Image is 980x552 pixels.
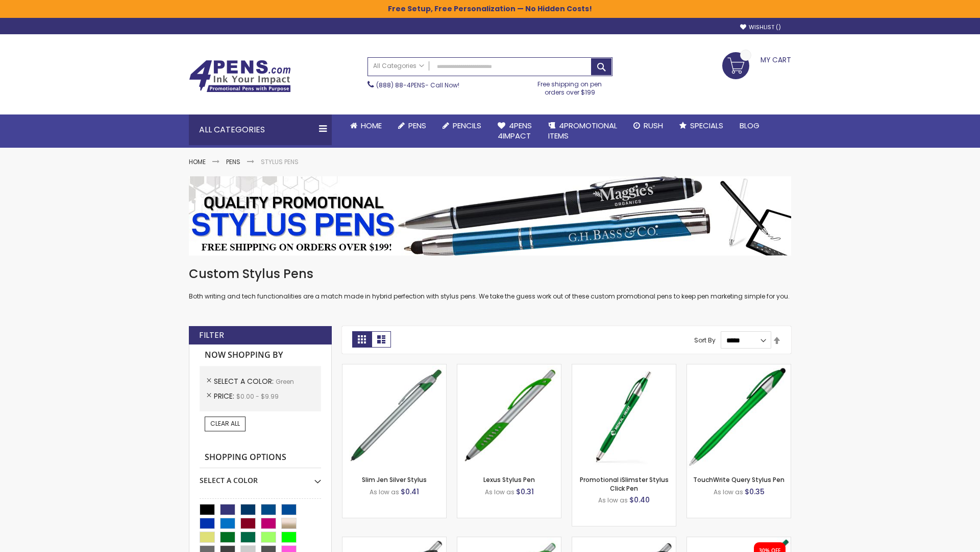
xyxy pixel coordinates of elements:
[489,114,540,148] a: 4Pens4impact
[200,468,321,486] div: Select A Color
[629,495,650,505] span: $0.40
[236,392,279,401] span: $0.00 - $9.99
[214,391,236,401] span: Price
[580,475,669,492] a: Promotional iSlimster Stylus Click Pen
[376,81,459,89] span: - Call Now!
[199,330,224,341] strong: Filter
[342,114,390,137] a: Home
[483,475,535,484] a: Lexus Stylus Pen
[189,176,791,256] img: Stylus Pens
[368,58,429,75] a: All Categories
[687,537,791,545] a: iSlimster II - Full Color-Green
[408,120,426,131] span: Pens
[189,266,791,282] h1: Custom Stylus Pens
[731,114,768,137] a: Blog
[189,266,791,301] div: Both writing and tech functionalities are a match made in hybrid perfection with stylus pens. We ...
[362,475,427,484] a: Slim Jen Silver Stylus
[745,487,765,497] span: $0.35
[352,331,372,348] strong: Grid
[205,417,246,431] a: Clear All
[625,114,671,137] a: Rush
[644,120,663,131] span: Rush
[200,344,321,366] strong: Now Shopping by
[373,62,424,70] span: All Categories
[714,488,743,496] span: As low as
[390,114,434,137] a: Pens
[694,336,716,344] label: Sort By
[740,120,759,131] span: Blog
[210,419,240,428] span: Clear All
[457,364,561,373] a: Lexus Stylus Pen-Green
[690,120,723,131] span: Specials
[453,120,481,131] span: Pencils
[276,377,294,386] span: Green
[457,364,561,468] img: Lexus Stylus Pen-Green
[401,487,419,497] span: $0.41
[200,447,321,469] strong: Shopping Options
[572,364,676,468] img: Promotional iSlimster Stylus Click Pen-Green
[342,364,446,373] a: Slim Jen Silver Stylus-Green
[226,157,240,166] a: Pens
[342,364,446,468] img: Slim Jen Silver Stylus-Green
[572,537,676,545] a: Lexus Metallic Stylus Pen-Green
[540,114,625,148] a: 4PROMOTIONALITEMS
[261,157,299,166] strong: Stylus Pens
[376,81,425,89] a: (888) 88-4PENS
[687,364,791,468] img: TouchWrite Query Stylus Pen-Green
[527,76,613,97] div: Free shipping on pen orders over $199
[434,114,489,137] a: Pencils
[687,364,791,373] a: TouchWrite Query Stylus Pen-Green
[485,488,514,496] span: As low as
[189,114,332,145] div: All Categories
[548,120,617,141] span: 4PROMOTIONAL ITEMS
[498,120,532,141] span: 4Pens 4impact
[214,376,276,386] span: Select A Color
[598,496,628,504] span: As low as
[516,487,534,497] span: $0.31
[740,24,781,31] a: Wishlist
[671,114,731,137] a: Specials
[361,120,382,131] span: Home
[457,537,561,545] a: Boston Silver Stylus Pen-Green
[572,364,676,373] a: Promotional iSlimster Stylus Click Pen-Green
[370,488,399,496] span: As low as
[342,537,446,545] a: Boston Stylus Pen-Green
[189,157,206,166] a: Home
[189,60,291,93] img: 4Pens Custom Pens and Promotional Products
[693,475,785,484] a: TouchWrite Query Stylus Pen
